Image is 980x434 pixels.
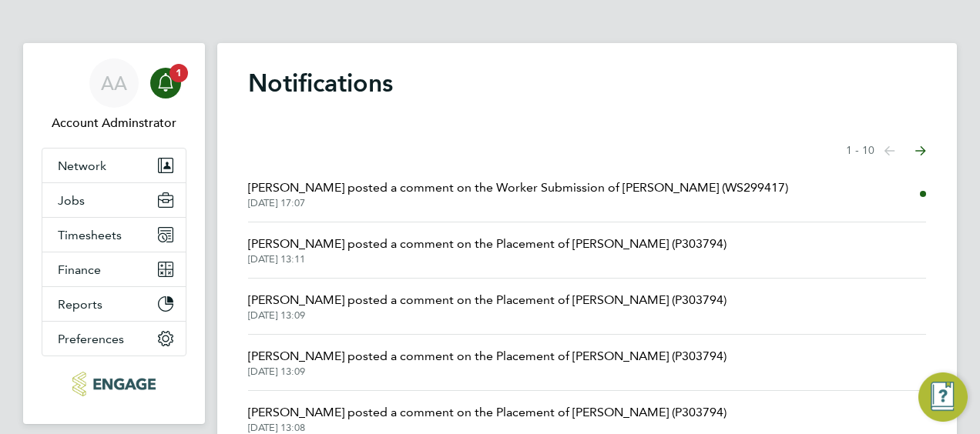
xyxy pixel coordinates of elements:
[58,228,122,242] span: Timesheets
[58,332,124,346] span: Preferences
[169,64,188,82] span: 1
[150,58,181,108] a: 1
[248,309,727,322] span: [DATE] 13:09
[248,291,727,309] span: [PERSON_NAME] posted a comment on the Placement of [PERSON_NAME] (P303794)
[42,372,186,396] a: Go to home page
[248,347,727,366] span: [PERSON_NAME] posted a comment on the Placement of [PERSON_NAME] (P303794)
[248,347,727,378] a: [PERSON_NAME] posted a comment on the Placement of [PERSON_NAME] (P303794)[DATE] 13:09
[42,149,186,182] button: Network
[248,403,727,434] a: [PERSON_NAME] posted a comment on the Placement of [PERSON_NAME] (P303794)[DATE] 13:08
[58,297,102,312] span: Reports
[72,372,155,396] img: protocol-logo-retina.png
[42,58,186,132] a: AAAccount Adminstrator
[248,422,727,434] span: [DATE] 13:08
[248,197,788,209] span: [DATE] 17:07
[42,183,186,217] button: Jobs
[42,252,186,286] button: Finance
[42,218,186,252] button: Timesheets
[58,262,101,277] span: Finance
[248,68,926,98] h1: Notifications
[248,235,727,253] span: [PERSON_NAME] posted a comment on the Placement of [PERSON_NAME] (P303794)
[248,366,727,378] span: [DATE] 13:09
[248,179,788,197] span: [PERSON_NAME] posted a comment on the Worker Submission of [PERSON_NAME] (WS299417)
[101,73,127,93] span: AA
[248,235,727,265] a: [PERSON_NAME] posted a comment on the Placement of [PERSON_NAME] (P303794)[DATE] 13:11
[248,179,788,209] a: [PERSON_NAME] posted a comment on the Worker Submission of [PERSON_NAME] (WS299417)[DATE] 17:07
[846,135,926,166] nav: Select page of notifications list
[42,114,186,132] span: Account Adminstrator
[248,253,727,265] span: [DATE] 13:11
[918,372,968,422] button: Engage Resource Center
[248,403,727,422] span: [PERSON_NAME] posted a comment on the Placement of [PERSON_NAME] (P303794)
[58,193,85,208] span: Jobs
[58,159,106,173] span: Network
[846,143,874,159] span: 1 - 10
[248,291,727,322] a: [PERSON_NAME] posted a comment on the Placement of [PERSON_NAME] (P303794)[DATE] 13:09
[42,287,186,321] button: Reports
[42,322,186,356] button: Preferences
[23,43,205,424] nav: Main navigation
